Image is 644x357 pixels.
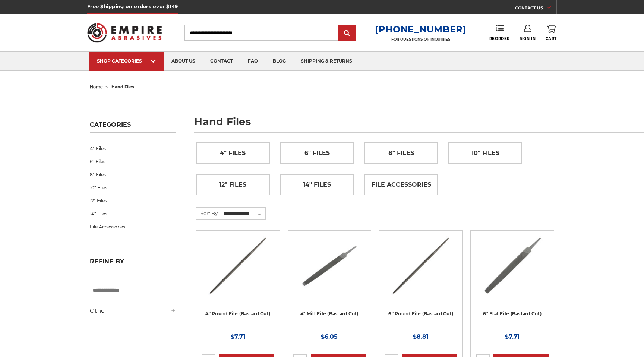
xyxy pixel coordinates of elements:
h5: Categories [90,121,176,133]
div: SHOP CATEGORIES [97,58,157,64]
a: 8" Files [90,168,176,181]
a: 10" Files [90,181,176,194]
h5: Other [90,306,176,315]
span: Sign In [520,36,536,41]
a: 6" Round File (Bastard Cut) [388,311,453,316]
span: 6" Files [304,147,330,159]
span: 14" Files [303,178,331,191]
a: 4" Files [196,143,269,163]
a: about us [164,52,203,71]
a: Reorder [489,25,510,41]
a: 4" Round File (Bastard Cut) [205,311,270,316]
a: 14" Files [281,174,354,195]
a: 14" Files [90,207,176,220]
span: 4" Files [220,147,246,159]
span: $7.71 [505,333,520,340]
label: Sort By: [196,208,219,219]
a: contact [203,52,240,71]
span: hand files [111,84,134,89]
a: 10" Files [449,143,522,163]
a: 6" Files [281,143,354,163]
span: Cart [546,36,557,41]
a: 6" Files [90,155,176,168]
a: faq [240,52,265,71]
span: File Accessories [372,178,431,191]
select: Sort By: [222,208,265,219]
a: home [90,84,103,89]
span: 12" Files [219,178,246,191]
span: $6.05 [321,333,338,340]
a: CONTACT US [515,4,556,14]
img: 4 Inch Round File Bastard Cut, Double Cut [208,236,268,296]
a: 4 Inch Round File Bastard Cut, Double Cut [202,236,274,308]
a: 8" Files [365,143,438,163]
a: 4" Files [90,142,176,155]
span: $7.71 [231,333,245,340]
a: shipping & returns [293,52,360,71]
a: 12" Files [90,194,176,207]
input: Submit [340,26,354,41]
p: FOR QUESTIONS OR INQUIRIES [375,37,467,42]
a: 6" Flat Bastard File [476,236,548,308]
a: 6 Inch Round File Bastard Cut, Double Cut [385,236,457,308]
a: 12" Files [196,174,269,195]
img: Empire Abrasives [87,18,162,47]
span: 8" Files [388,147,414,159]
a: 4" Mill File Bastard Cut [293,236,366,308]
a: File Accessories [90,220,176,233]
a: File Accessories [365,174,438,195]
a: Cart [546,25,557,41]
a: 4" Mill File (Bastard Cut) [300,311,359,316]
a: 6" Flat File (Bastard Cut) [483,311,542,316]
img: 4" Mill File Bastard Cut [300,236,359,296]
a: blog [265,52,293,71]
img: 6 Inch Round File Bastard Cut, Double Cut [391,236,451,296]
img: 6" Flat Bastard File [482,236,543,296]
span: 10" Files [471,147,499,159]
span: $8.81 [413,333,429,340]
a: [PHONE_NUMBER] [375,24,467,35]
h5: Refine by [90,258,176,269]
span: Reorder [489,36,510,41]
